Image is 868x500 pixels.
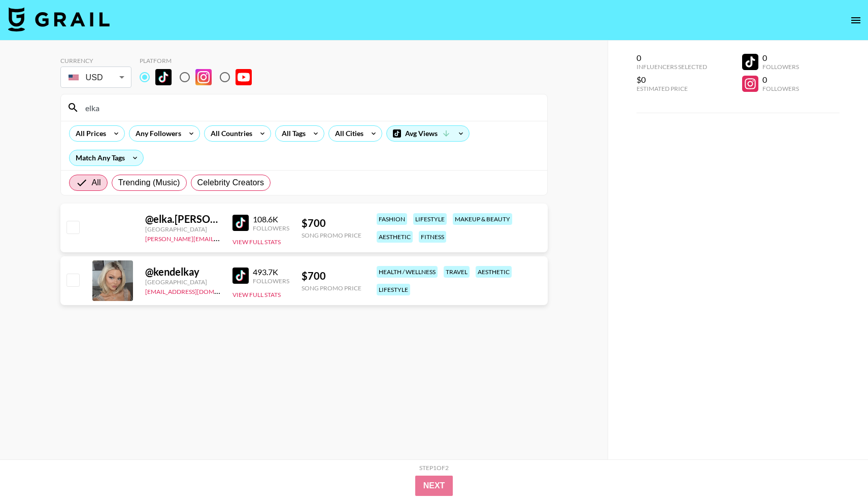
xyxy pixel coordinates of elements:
[155,69,172,85] img: TikTok
[92,177,101,189] span: All
[637,53,707,63] div: 0
[145,225,220,233] div: [GEOGRAPHIC_DATA]
[637,63,707,71] div: Influencers Selected
[302,231,361,239] div: Song Promo Price
[232,268,249,284] img: TikTok
[205,126,254,141] div: All Countries
[444,266,470,278] div: travel
[377,266,438,278] div: health / wellness
[145,286,247,295] a: [EMAIL_ADDRESS][DOMAIN_NAME]
[79,99,541,116] input: Search by User Name
[762,63,799,71] div: Followers
[253,214,289,224] div: 108.6K
[253,224,289,232] div: Followers
[387,126,469,141] div: Avg Views
[846,10,866,30] button: open drawer
[70,150,143,165] div: Match Any Tags
[140,57,260,64] div: Platform
[415,476,453,496] button: Next
[232,238,281,246] button: View Full Stats
[637,75,707,85] div: $0
[762,53,799,63] div: 0
[329,126,365,141] div: All Cities
[302,217,361,229] div: $ 700
[232,215,249,231] img: TikTok
[253,267,289,277] div: 493.7K
[377,231,413,243] div: aesthetic
[762,75,799,85] div: 0
[419,231,446,243] div: fitness
[377,213,407,225] div: fashion
[195,69,212,85] img: Instagram
[145,233,295,243] a: [PERSON_NAME][EMAIL_ADDRESS][DOMAIN_NAME]
[302,284,361,292] div: Song Promo Price
[197,177,264,189] span: Celebrity Creators
[60,57,131,64] div: Currency
[762,85,799,92] div: Followers
[145,265,220,278] div: @ kendelkay
[70,126,108,141] div: All Prices
[118,177,180,189] span: Trending (Music)
[129,126,183,141] div: Any Followers
[637,85,707,92] div: Estimated Price
[145,278,220,286] div: [GEOGRAPHIC_DATA]
[62,69,129,86] div: USD
[8,7,110,31] img: Grail Talent
[276,126,308,141] div: All Tags
[453,213,512,225] div: makeup & beauty
[236,69,252,85] img: YouTube
[302,270,361,282] div: $ 700
[232,291,281,298] button: View Full Stats
[476,266,512,278] div: aesthetic
[145,213,220,225] div: @ elka.[PERSON_NAME]
[413,213,447,225] div: lifestyle
[253,277,289,285] div: Followers
[419,464,449,472] div: Step 1 of 2
[377,284,410,295] div: lifestyle
[817,449,856,488] iframe: Drift Widget Chat Controller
